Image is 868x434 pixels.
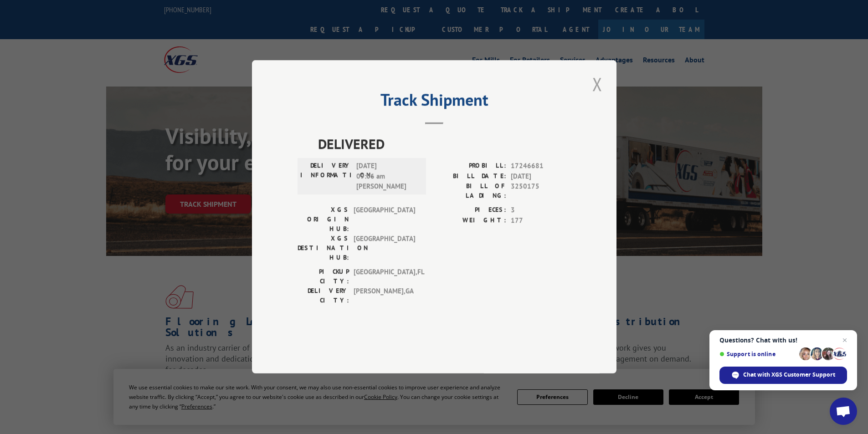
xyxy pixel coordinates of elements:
a: Open chat [830,398,857,425]
label: PIECES: [434,205,506,216]
span: Support is online [719,351,796,357]
span: 17246681 [511,161,571,172]
span: DELIVERED [318,134,571,154]
label: DELIVERY INFORMATION: [300,161,352,192]
button: Close modal [590,71,605,97]
label: XGS DESTINATION HUB: [298,234,349,263]
span: Chat with XGS Customer Support [719,367,847,384]
span: 3250175 [511,182,571,201]
span: 3 [511,205,571,216]
h2: Track Shipment [298,93,571,111]
span: [DATE] [511,171,571,182]
label: WEIGHT: [434,215,506,226]
span: 177 [511,215,571,226]
span: [PERSON_NAME] , GA [354,286,415,306]
span: Chat with XGS Customer Support [743,371,835,379]
span: [GEOGRAPHIC_DATA] [354,205,415,234]
label: PROBILL: [434,161,506,172]
label: XGS ORIGIN HUB: [298,205,349,234]
span: [GEOGRAPHIC_DATA] [354,234,415,263]
span: [GEOGRAPHIC_DATA] , FL [354,267,415,286]
span: [DATE] 09:06 am [PERSON_NAME] [356,161,418,192]
label: BILL DATE: [434,171,506,182]
label: DELIVERY CITY: [298,286,349,306]
label: BILL OF LADING: [434,182,506,201]
span: Questions? Chat with us! [719,337,847,344]
label: PICKUP CITY: [298,267,349,286]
